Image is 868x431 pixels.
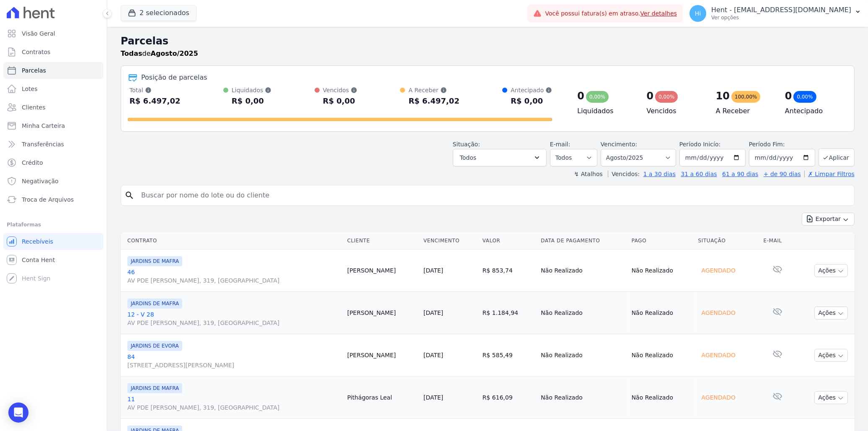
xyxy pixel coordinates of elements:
a: [DATE] [424,309,443,316]
td: Não Realizado [537,376,628,419]
span: Todos [460,153,476,163]
h4: Liquidados [577,106,633,116]
td: R$ 1.184,94 [479,292,538,334]
span: Troca de Arquivos [22,195,74,204]
label: Vencidos: [608,171,640,177]
div: Agendado [698,392,739,403]
a: [DATE] [424,267,443,274]
button: 2 selecionados [121,5,196,21]
th: Data de Pagamento [537,232,628,249]
td: Não Realizado [628,249,695,292]
a: Transferências [3,136,103,153]
button: Exportar [802,213,855,226]
span: JARDINS DE MAFRA [127,299,182,309]
span: AV PDE [PERSON_NAME], 319, [GEOGRAPHIC_DATA] [127,319,341,327]
a: 46AV PDE [PERSON_NAME], 319, [GEOGRAPHIC_DATA] [127,268,341,285]
span: Visão Geral [22,29,55,38]
div: R$ 6.497,02 [129,94,180,108]
th: Situação [695,232,760,249]
h4: Antecipado [785,106,841,116]
span: Transferências [22,140,64,148]
button: Aplicar [819,148,855,166]
th: Contrato [121,232,344,249]
p: Hent - [EMAIL_ADDRESS][DOMAIN_NAME] [711,6,851,14]
div: 0,00% [793,91,816,103]
td: Não Realizado [628,334,695,376]
span: Crédito [22,158,43,167]
div: Agendado [698,265,739,276]
td: Não Realizado [628,376,695,419]
div: Plataformas [7,220,100,230]
a: 84[STREET_ADDRESS][PERSON_NAME] [127,353,341,369]
label: Período Fim: [749,140,815,149]
div: 10 [716,89,730,103]
td: [PERSON_NAME] [344,292,420,334]
td: R$ 616,09 [479,376,538,419]
td: Não Realizado [537,334,628,376]
p: Ver opções [711,14,851,21]
span: Minha Carteira [22,122,65,130]
a: Troca de Arquivos [3,191,103,208]
td: Não Realizado [537,249,628,292]
a: [DATE] [424,352,443,358]
button: Ações [814,349,848,362]
span: Lotes [22,85,38,93]
span: JARDINS DE EVORA [127,341,182,351]
a: Lotes [3,80,103,97]
label: Situação: [453,141,480,148]
span: Conta Hent [22,256,55,264]
td: R$ 585,49 [479,334,538,376]
div: R$ 6.497,02 [408,94,459,108]
button: Hi Hent - [EMAIL_ADDRESS][DOMAIN_NAME] Ver opções [683,2,868,25]
a: ✗ Limpar Filtros [804,171,855,177]
div: R$ 0,00 [232,94,272,108]
span: AV PDE [PERSON_NAME], 319, [GEOGRAPHIC_DATA] [127,403,341,412]
a: 11AV PDE [PERSON_NAME], 319, [GEOGRAPHIC_DATA] [127,395,341,412]
h4: Vencidos [646,106,702,116]
div: 0 [577,89,584,103]
div: R$ 0,00 [511,94,552,108]
div: R$ 0,00 [323,94,357,108]
th: Cliente [344,232,420,249]
button: Ações [814,391,848,404]
h4: A Receber [716,106,772,116]
th: E-mail [760,232,795,249]
span: Recebíveis [22,237,53,246]
td: [PERSON_NAME] [344,249,420,292]
strong: Agosto/2025 [151,49,198,57]
td: R$ 853,74 [479,249,538,292]
td: Pithágoras Leal [344,376,420,419]
label: ↯ Atalhos [574,171,602,177]
div: Liquidados [232,86,272,94]
a: Parcelas [3,62,103,79]
span: Contratos [22,48,50,56]
div: Agendado [698,307,739,319]
a: [DATE] [424,394,443,401]
a: Recebíveis [3,233,103,250]
div: Antecipado [511,86,552,94]
td: Não Realizado [537,292,628,334]
input: Buscar por nome do lote ou do cliente [136,187,851,204]
th: Pago [628,232,695,249]
div: Vencidos [323,86,357,94]
label: Período Inicío: [679,141,721,148]
div: Agendado [698,349,739,361]
span: Você possui fatura(s) em atraso. [545,9,677,18]
span: Clientes [22,103,45,112]
a: Clientes [3,99,103,116]
a: Minha Carteira [3,117,103,134]
div: Open Intercom Messenger [8,402,28,423]
th: Valor [479,232,538,249]
button: Ações [814,306,848,319]
a: Crédito [3,154,103,171]
strong: Todas [121,49,142,57]
td: [PERSON_NAME] [344,334,420,376]
div: 0 [785,89,792,103]
a: Ver detalhes [640,10,677,17]
a: Contratos [3,44,103,60]
a: Negativação [3,173,103,190]
div: Posição de parcelas [141,73,207,83]
span: Hi [695,10,701,16]
button: Ações [814,264,848,277]
div: 0,00% [655,91,678,103]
